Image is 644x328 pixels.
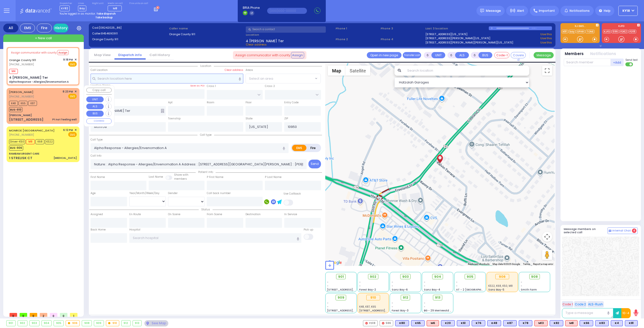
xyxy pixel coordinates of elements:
[30,320,39,326] div: 903
[441,320,455,326] div: K20
[427,320,439,326] div: ALS KJ
[174,173,188,177] small: Share with
[133,320,142,326] div: 913
[611,59,624,66] button: +Add
[467,274,473,279] span: 905
[392,301,393,305] span: -
[91,175,105,179] label: First Name
[495,274,509,279] div: 906
[225,68,243,72] label: Clear address
[487,320,501,326] div: K48
[363,320,378,326] div: FD18
[456,284,458,288] span: -
[249,76,273,81] span: Select an area
[265,175,281,179] label: P Last Name
[327,280,329,284] span: -
[457,320,470,326] div: K61
[487,320,501,326] div: BLS
[92,37,167,41] label: Orange County 911
[441,320,455,326] div: BLS
[92,2,103,5] label: Night unit
[60,12,96,16] span: You're logged in as monitor.
[587,301,604,307] button: ALS-Rush
[382,322,384,324] img: red-radio-icon.svg
[78,6,86,11] span: Bay
[45,139,54,144] span: K322
[327,259,343,266] a: Open this area in Google Maps (opens a new window)
[327,259,343,266] img: Google
[595,320,609,326] div: K83
[359,280,361,284] span: -
[521,288,537,292] span: Smith Farm
[602,25,641,28] label: KJFD
[265,84,275,88] label: Cross 2
[196,170,216,174] span: Patient info
[395,320,409,326] div: BLS
[456,280,458,284] span: -
[108,2,124,5] label: Medic on call
[539,9,555,13] span: Important
[570,9,590,13] span: Notifications
[480,9,484,13] img: message.svg
[424,309,452,312] span: BG - 29 Merriewold S.
[246,26,326,33] input: Search a contact
[37,24,52,32] div: Fire
[427,320,439,326] div: M6
[9,152,39,156] div: RAMBAM URGENT CARE
[284,192,301,196] label: Use Callback
[91,154,101,158] label: Call Info
[122,320,130,326] div: 912
[569,30,576,33] a: bay
[92,31,167,36] label: Caller:
[478,52,492,58] button: BUS
[284,212,297,216] label: In Service
[455,52,469,58] button: ALS
[9,90,33,94] a: [PERSON_NAME]
[168,212,180,216] label: On Scene
[3,24,18,32] div: All
[365,322,368,324] img: red-radio-icon.svg
[106,320,119,326] div: 910
[574,301,587,307] button: Code 2
[68,94,77,99] span: EMS
[531,274,538,279] span: 908
[207,175,223,179] label: P First Name
[472,320,485,326] div: K76
[284,117,288,121] label: ZIP
[625,320,638,326] div: K81
[392,309,409,312] span: Forest Bay-3
[9,133,34,137] span: [PHONE_NUMBER]
[129,233,302,243] input: Search hospital
[308,160,321,168] button: Send
[86,97,104,103] button: UNIT
[197,133,214,137] span: Call type
[207,101,214,105] label: Room
[621,308,631,318] button: 10-4
[542,232,552,242] button: Map camera controls
[550,320,563,326] div: BLS
[9,62,34,66] span: [PHONE_NUMBER]
[144,320,168,326] div: See map
[28,101,37,106] span: K87
[628,30,636,33] a: FD18
[488,284,513,288] span: K322, K68, K50, M8
[327,288,375,292] span: [STREET_ADDRESS][PERSON_NAME]
[542,66,552,76] button: Toggle fullscreen view
[625,58,638,62] span: Send text
[267,8,307,14] input: (000)000-00000
[9,58,36,62] a: Orange County 911
[434,274,441,279] span: 904
[503,320,517,326] div: BLS
[207,84,216,88] label: Cross 1
[86,111,104,117] button: BUS
[91,68,108,72] label: Call Location
[425,26,489,31] label: Last 3 location
[564,227,608,234] h5: Message members on selected call
[392,284,393,288] span: -
[52,118,77,121] div: Pt not feeling well
[534,320,548,326] div: M13
[246,68,253,72] label: Areas
[169,32,244,36] label: Orange County 911
[336,37,379,41] span: Phone 2
[564,59,611,66] input: Search member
